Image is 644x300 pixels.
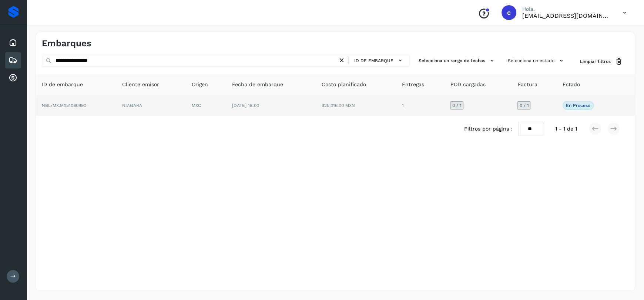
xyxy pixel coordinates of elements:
[354,57,393,64] span: ID de embarque
[186,95,226,116] td: MXC
[416,55,499,67] button: Selecciona un rango de fechas
[116,95,186,116] td: NIAGARA
[322,81,366,88] span: Costo planificado
[352,55,406,66] button: ID de embarque
[517,81,537,88] span: Factura
[555,125,577,133] span: 1 - 1 de 1
[580,58,611,65] span: Limpiar filtros
[42,38,91,49] h4: Embarques
[522,6,611,12] p: Hola,
[192,81,208,88] span: Origen
[450,81,486,88] span: POD cargadas
[452,103,462,108] span: 0 / 1
[122,81,159,88] span: Cliente emisor
[232,103,259,108] span: [DATE] 18:00
[5,34,21,51] div: Inicio
[566,103,590,108] p: En proceso
[42,81,83,88] span: ID de embarque
[396,95,445,116] td: 1
[42,103,86,108] span: NBL/MX.MX51080890
[5,70,21,86] div: Cuentas por cobrar
[316,95,396,116] td: $25,016.00 MXN
[574,55,629,68] button: Limpiar filtros
[505,55,568,67] button: Selecciona un estado
[232,81,283,88] span: Fecha de embarque
[519,103,529,108] span: 0 / 1
[402,81,424,88] span: Entregas
[464,125,513,133] span: Filtros por página :
[522,12,611,19] p: cuentasespeciales8_met@castores.com.mx
[5,52,21,68] div: Embarques
[563,81,580,88] span: Estado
